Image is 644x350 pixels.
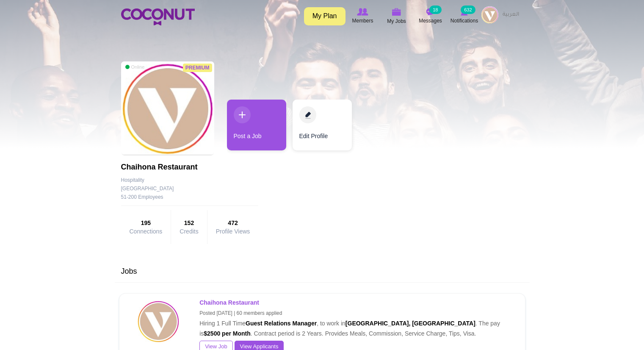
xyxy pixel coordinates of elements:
span: Members [352,17,373,25]
strong: 195 [130,219,163,227]
a: My Plan [304,7,345,25]
a: 195Connections [130,219,163,235]
a: Notifications Notifications 632 [448,6,481,26]
a: 152Credits [180,219,198,235]
strong: $2500 per Month [204,330,250,337]
div: 1 / 2 [227,100,286,155]
h3: Jobs [117,267,528,276]
span: Messages [419,17,442,25]
a: 472Profile Views [216,219,250,235]
h1: Chaihona Restaurant [121,163,259,172]
p: Hiring 1 Full Time , to work in . The pay is . Contract period is 2 Years. Provides Meals, Commis... [199,297,512,339]
a: العربية [498,6,523,23]
a: Browse Members Members [346,6,380,26]
img: My Jobs [392,8,401,16]
strong: Guest Relations Manager [246,320,317,327]
strong: 472 [216,219,250,227]
img: Browse Members [357,8,368,16]
img: Notifications [461,8,468,16]
strong: 152 [180,219,198,227]
a: Post a Job [227,100,286,150]
a: My Jobs My Jobs [380,6,414,26]
small: 632 [461,6,475,14]
div: 51-200 Employees [121,193,259,201]
span: Online [125,64,145,70]
strong: Chaihona Restaurant [199,299,259,306]
div: [GEOGRAPHIC_DATA] [121,184,174,193]
span: Premium [183,64,212,72]
a: Edit Profile [293,100,352,150]
img: Messages [426,8,435,16]
a: Messages Messages 18 [414,6,448,26]
a: Chaihona Restaurant [199,299,260,306]
span: My Jobs [387,17,406,25]
div: Hospitality [121,176,259,184]
span: Notifications [451,17,478,25]
div: 2 / 2 [293,100,352,155]
img: Home [121,8,195,25]
small: 18 [429,6,441,14]
strong: [GEOGRAPHIC_DATA], [GEOGRAPHIC_DATA] [345,320,475,327]
small: Posted [DATE] | 60 members applied [199,310,282,316]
